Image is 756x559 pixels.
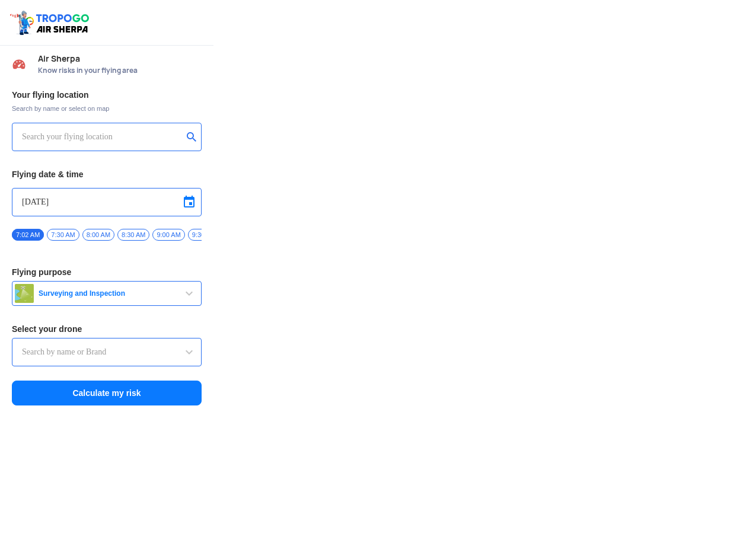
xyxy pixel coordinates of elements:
h3: Flying purpose [12,268,202,276]
input: Select Date [22,195,192,209]
button: Surveying and Inspection [12,281,202,306]
h3: Your flying location [12,91,202,99]
button: Calculate my risk [12,381,202,405]
span: Search by name or select on map [12,104,202,113]
img: Risk Scores [12,57,26,71]
span: 9:30 AM [188,229,220,241]
span: 8:30 AM [117,229,149,241]
img: ic_tgdronemaps.svg [9,9,93,36]
input: Search your flying location [22,130,183,144]
span: Know risks in your flying area [38,66,202,75]
h3: Flying date & time [12,170,202,178]
img: survey.png [15,284,34,303]
span: 9:00 AM [152,229,184,241]
span: 7:30 AM [47,229,79,241]
span: 8:00 AM [82,229,114,241]
span: 7:02 AM [12,229,44,241]
span: Air Sherpa [38,54,202,63]
h3: Select your drone [12,325,202,333]
span: Surveying and Inspection [34,289,182,298]
input: Search by name or Brand [22,345,192,359]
